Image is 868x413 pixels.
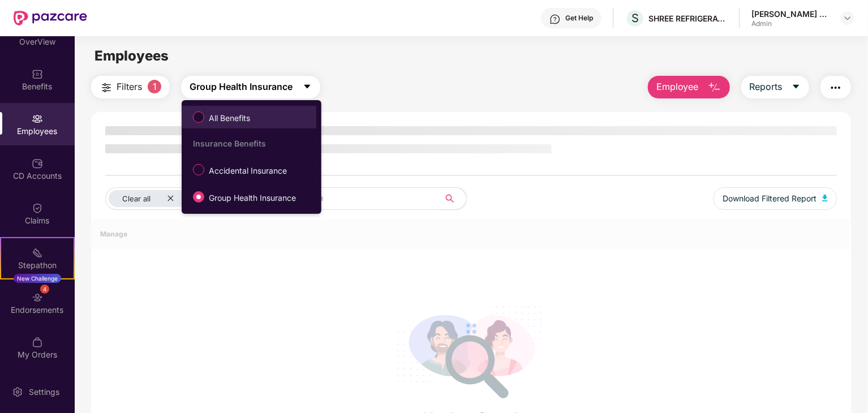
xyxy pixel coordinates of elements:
div: SHREE REFRIGERATIONS LIMITED [648,13,728,24]
button: Filters1 [91,76,170,98]
button: Employee [648,76,730,98]
img: svg+xml;base64,PHN2ZyBpZD0iQ2xhaW0iIHhtbG5zPSJodHRwOi8vd3d3LnczLm9yZy8yMDAwL3N2ZyIgd2lkdGg9IjIwIi... [32,203,43,214]
img: svg+xml;base64,PHN2ZyB4bWxucz0iaHR0cDovL3d3dy53My5vcmcvMjAwMC9zdmciIHhtbG5zOnhsaW5rPSJodHRwOi8vd3... [708,81,721,94]
span: close [167,195,174,202]
img: svg+xml;base64,PHN2ZyB4bWxucz0iaHR0cDovL3d3dy53My5vcmcvMjAwMC9zdmciIHhtbG5zOnhsaW5rPSJodHRwOi8vd3... [822,195,828,201]
img: svg+xml;base64,PHN2ZyBpZD0iQ0RfQWNjb3VudHMiIGRhdGEtbmFtZT0iQ0QgQWNjb3VudHMiIHhtbG5zPSJodHRwOi8vd3... [32,158,43,169]
img: svg+xml;base64,PHN2ZyBpZD0iRW5kb3JzZW1lbnRzIiB4bWxucz0iaHR0cDovL3d3dy53My5vcmcvMjAwMC9zdmciIHdpZH... [32,292,43,303]
img: svg+xml;base64,PHN2ZyBpZD0iTXlfT3JkZXJzIiBkYXRhLW5hbWU9Ik15IE9yZGVycyIgeG1sbnM9Imh0dHA6Ly93d3cudz... [32,337,43,348]
button: Reportscaret-down [741,76,809,98]
div: Insurance Benefits [193,139,316,148]
div: Settings [25,386,63,398]
div: New Challenge [14,274,61,283]
span: Employee [656,80,699,94]
img: svg+xml;base64,PHN2ZyBpZD0iRW1wbG95ZWVzIiB4bWxucz0iaHR0cDovL3d3dy53My5vcmcvMjAwMC9zdmciIHdpZHRoPS... [32,113,43,124]
span: Accidental Insurance [204,165,291,177]
div: Admin [751,19,831,28]
img: svg+xml;base64,PHN2ZyB4bWxucz0iaHR0cDovL3d3dy53My5vcmcvMjAwMC9zdmciIHdpZHRoPSIyNCIgaGVpZ2h0PSIyNC... [829,81,843,94]
img: svg+xml;base64,PHN2ZyBpZD0iSGVscC0zMngzMiIgeG1sbnM9Imh0dHA6Ly93d3cudzMub3JnLzIwMDAvc3ZnIiB3aWR0aD... [549,14,561,25]
button: Group Health Insurancecaret-down [181,76,320,98]
button: Clear allclose [105,187,218,210]
span: Filters [117,80,142,94]
div: [PERSON_NAME] Kale [751,8,831,19]
span: Group Health Insurance [190,80,293,94]
img: svg+xml;base64,PHN2ZyB4bWxucz0iaHR0cDovL3d3dy53My5vcmcvMjAwMC9zdmciIHdpZHRoPSIyMSIgaGVpZ2h0PSIyMC... [32,247,43,259]
button: Download Filtered Report [714,187,837,210]
span: caret-down [303,82,312,92]
span: 1 [148,80,161,93]
span: Download Filtered Report [723,192,817,205]
span: Group Health Insurance [204,192,300,204]
img: svg+xml;base64,PHN2ZyB4bWxucz0iaHR0cDovL3d3dy53My5vcmcvMjAwMC9zdmciIHdpZHRoPSIyNCIgaGVpZ2h0PSIyNC... [100,81,113,94]
span: S [631,11,639,25]
img: svg+xml;base64,PHN2ZyBpZD0iQmVuZWZpdHMiIHhtbG5zPSJodHRwOi8vd3d3LnczLm9yZy8yMDAwL3N2ZyIgd2lkdGg9Ij... [32,68,43,80]
span: caret-down [792,82,801,92]
div: Get Help [565,14,593,23]
span: Employees [94,48,169,64]
img: svg+xml;base64,PHN2ZyBpZD0iRHJvcGRvd24tMzJ4MzIiIHhtbG5zPSJodHRwOi8vd3d3LnczLm9yZy8yMDAwL3N2ZyIgd2... [843,14,852,23]
span: All Benefits [204,112,255,124]
span: Clear all [122,194,151,203]
span: Reports [750,80,783,94]
span: search [439,194,461,203]
img: svg+xml;base64,PHN2ZyBpZD0iU2V0dGluZy0yMHgyMCIgeG1sbnM9Imh0dHA6Ly93d3cudzMub3JnLzIwMDAvc3ZnIiB3aW... [12,386,23,398]
img: New Pazcare Logo [14,11,87,25]
button: search [439,187,467,210]
div: Stepathon [1,260,74,271]
div: 4 [40,285,49,294]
